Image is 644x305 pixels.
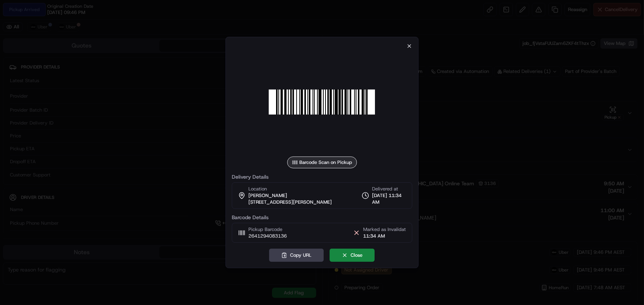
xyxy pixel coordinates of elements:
div: 📗 [7,108,13,113]
span: [DATE] 11:34 AM [372,192,406,206]
a: Powered byPylon [52,125,89,130]
span: Location [248,186,267,192]
button: Start new chat [125,73,134,81]
img: Nash [7,7,22,22]
span: Delivered at [372,186,406,192]
span: Knowledge Base [15,107,56,114]
a: 💻API Documentation [59,104,121,117]
button: Close [330,249,375,262]
label: Delivery Details [232,174,413,179]
a: 📗Knowledge Base [4,104,59,117]
img: barcode_scan_on_pickup image [269,49,375,155]
span: 11:34 AM [363,233,406,239]
span: 2641294083136 [248,233,287,239]
label: Barcode Details [232,215,413,220]
span: [STREET_ADDRESS][PERSON_NAME] [248,199,332,206]
span: Marked as Invalid at [363,226,406,233]
p: Welcome 👋 [7,29,134,41]
div: Start new chat [25,70,121,78]
button: Copy URL [269,249,324,262]
input: Clear [19,48,122,55]
div: We're available if you need us! [25,78,93,84]
span: Pickup Barcode [248,226,287,233]
div: 💻 [62,108,68,113]
span: API Documentation [70,107,118,114]
span: Pylon [73,125,89,130]
img: 1736555255976-a54dd68f-1ca7-489b-9aae-adbdc363a1c4 [7,70,21,84]
div: Barcode Scan on Pickup [287,157,357,168]
span: [PERSON_NAME] [248,192,287,199]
